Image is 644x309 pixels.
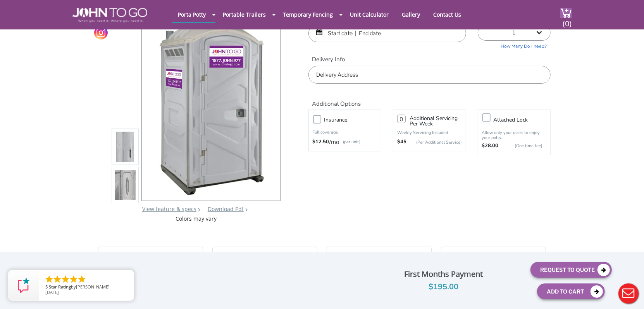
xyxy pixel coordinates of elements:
[324,115,385,125] h3: Insurance
[112,215,281,223] div: Colors may vary
[45,289,59,295] span: [DATE]
[410,116,461,127] h3: Additional Servicing Per Week
[72,8,147,22] img: JOHN to go
[45,284,48,290] span: 5
[478,41,551,50] a: How Many Do I need?
[172,7,212,22] a: Porta Potty
[397,130,461,136] p: Weekly Servicing Included
[69,275,78,284] li: 
[49,284,71,290] span: Star Rating
[277,7,339,22] a: Temporary Fencing
[482,142,499,150] strong: $28.00
[142,205,196,213] a: View feature & specs
[339,138,361,146] p: (per unit)
[217,7,272,22] a: Portable Trailers
[76,284,110,290] span: [PERSON_NAME]
[362,268,525,281] div: First Months Payment
[406,139,461,145] p: (Per Additional Service)
[245,208,248,211] img: chevron.png
[482,130,546,140] p: Allow only your users to enjoy your potty.
[313,138,377,146] div: /mo
[53,275,62,284] li: 
[313,138,329,146] strong: $12.50
[208,205,244,213] a: Download Pdf
[362,281,525,293] div: $195.00
[77,275,86,284] li: 
[45,285,128,290] span: by
[308,91,551,108] h2: Additional Options
[313,129,377,136] p: Full coverage
[537,283,605,299] button: Add To Cart
[16,278,31,293] img: Review Rating
[115,56,136,239] img: Product
[613,278,644,309] button: Live Chat
[308,66,551,84] input: Delivery Address
[494,115,554,125] h3: Attached lock
[503,142,542,150] p: {One time fee}
[563,12,572,29] span: (0)
[308,55,551,64] label: Delivery Info
[308,24,466,42] input: Start date | End date
[396,7,426,22] a: Gallery
[115,94,136,277] img: Product
[344,7,394,22] a: Unit Calculator
[94,26,108,39] a: Instagram
[560,8,572,18] img: cart a
[198,208,200,211] img: right arrow icon
[427,7,467,22] a: Contact Us
[530,262,612,278] button: Request To Quote
[397,115,406,123] input: 0
[61,275,70,284] li: 
[152,15,270,198] img: Product
[397,138,406,146] strong: $45
[45,275,54,284] li: 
